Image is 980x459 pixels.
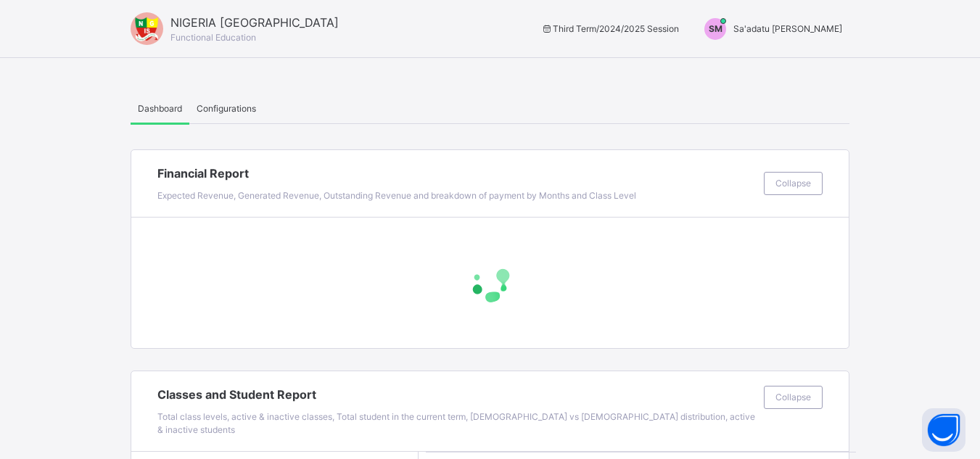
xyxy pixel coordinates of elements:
[157,386,757,403] span: Classes and Student Report
[540,23,679,34] span: session/term information
[138,102,182,115] span: Dashboard
[170,32,256,43] span: Functional Education
[157,411,755,435] span: Total class levels, active & inactive classes, Total student in the current term, [DEMOGRAPHIC_DA...
[922,408,965,452] button: Open asap
[775,177,811,190] span: Collapse
[733,23,842,34] span: Sa'adatu [PERSON_NAME]
[157,165,757,182] span: Financial Report
[157,190,636,201] span: Expected Revenue, Generated Revenue, Outstanding Revenue and breakdown of payment by Months and C...
[709,22,722,36] span: SM
[197,102,256,115] span: Configurations
[775,391,811,404] span: Collapse
[170,14,339,31] span: NIGERIA [GEOGRAPHIC_DATA]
